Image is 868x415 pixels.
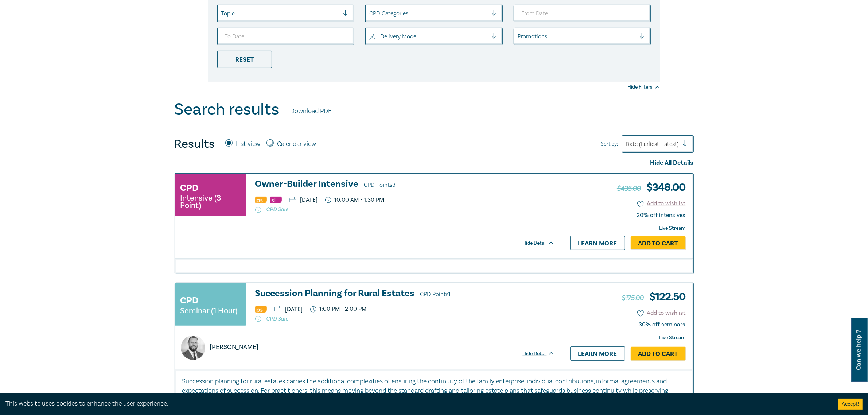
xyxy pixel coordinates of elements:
[255,179,555,190] a: Owner-Builder Intensive CPD Points3
[217,28,355,45] input: To Date
[659,225,686,232] strong: Live Stream
[180,294,199,307] h3: CPD
[420,291,451,298] span: CPD Points 1
[622,288,685,305] h3: $ 122.50
[274,306,303,312] p: [DATE]
[181,336,205,360] img: https://s3.ap-southeast-2.amazonaws.com/lc-presenter-images/Jack%20Conway.jpg
[255,288,555,299] a: Succession Planning for Rural Estates CPD Points1
[270,197,282,203] img: Substantive Law
[310,306,367,313] p: 1:00 PM - 2:00 PM
[369,32,371,40] input: select
[622,293,644,303] span: $175.00
[523,240,563,247] div: Hide Detail
[289,197,318,203] p: [DATE]
[255,206,555,213] p: CPD Sale
[523,350,563,357] div: Hide Detail
[369,9,371,18] input: select
[570,236,625,250] a: Learn more
[617,179,685,196] h3: $ 348.00
[217,51,272,68] div: Reset
[255,315,555,322] p: CPD Sale
[637,199,686,208] button: Add to wishlist
[631,236,686,250] a: Add to Cart
[175,137,215,151] h4: Results
[255,179,555,190] h3: Owner-Builder Intensive
[180,181,199,194] h3: CPD
[639,321,686,328] div: 30% off seminars
[180,307,238,314] small: Seminar (1 Hour)
[659,334,686,341] strong: Live Stream
[182,377,686,405] p: Succession planning for rural estates carries the additional complexities of ensuring the continu...
[570,346,625,360] a: Learn more
[364,181,396,189] span: CPD Points 3
[514,5,651,22] input: From Date
[255,288,555,299] h3: Succession Planning for Rural Estates
[855,322,862,378] span: Can we help ?
[291,106,332,116] a: Download PDF
[175,158,694,168] div: Hide All Details
[637,309,686,317] button: Add to wishlist
[631,347,686,361] a: Add to Cart
[210,342,259,352] p: [PERSON_NAME]
[221,9,223,18] input: select
[277,139,316,149] label: Calendar view
[175,100,280,119] h1: Search results
[601,140,618,148] span: Sort by:
[255,306,267,313] img: Professional Skills
[637,212,686,219] div: 20% off intensives
[180,194,241,209] small: Intensive (3 Point)
[255,197,267,203] img: Professional Skills
[617,184,641,193] span: $435.00
[838,399,863,410] button: Accept cookies
[628,84,660,91] div: Hide Filters
[518,32,519,40] input: select
[325,197,384,203] p: 10:00 AM - 1:30 PM
[626,140,627,148] input: Sort by
[236,139,261,149] label: List view
[5,399,827,408] div: This website uses cookies to enhance the user experience.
